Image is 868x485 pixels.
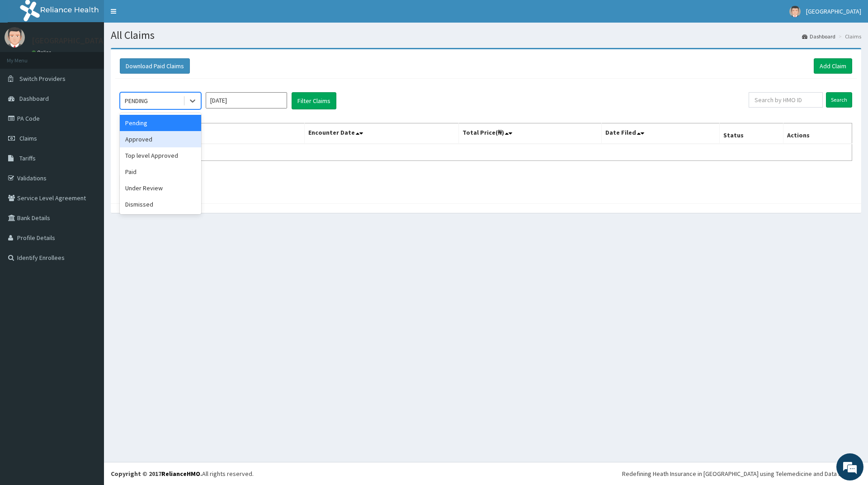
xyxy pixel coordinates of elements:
[292,92,336,109] button: Filter Claims
[19,75,66,83] span: Switch Providers
[120,196,201,212] div: Dismissed
[458,123,601,144] th: Total Price(₦)
[19,154,36,162] span: Tariffs
[104,462,868,485] footer: All rights reserved.
[806,7,861,15] span: [GEOGRAPHIC_DATA]
[601,123,719,144] th: Date Filed
[111,470,202,478] strong: Copyright © 2017 .
[836,33,861,40] li: Claims
[749,92,823,108] input: Search by HMO ID
[622,469,861,478] div: Redefining Heath Insurance in [GEOGRAPHIC_DATA] using Telemedicine and Data Science!
[32,37,106,45] p: [GEOGRAPHIC_DATA]
[826,92,852,108] input: Search
[120,131,201,147] div: Approved
[120,147,201,164] div: Top level Approved
[120,115,201,131] div: Pending
[304,123,458,144] th: Encounter Date
[19,94,49,103] span: Dashboard
[161,470,200,478] a: RelianceHMO
[120,164,201,180] div: Paid
[120,180,201,196] div: Under Review
[802,33,835,40] a: Dashboard
[719,123,783,144] th: Status
[19,134,37,142] span: Claims
[206,92,287,108] input: Select Month and Year
[120,58,190,74] button: Download Paid Claims
[111,29,861,41] h1: All Claims
[814,58,852,74] a: Add Claim
[125,96,148,105] div: PENDING
[120,123,305,144] th: Name
[32,49,53,56] a: Online
[789,6,801,17] img: User Image
[783,123,852,144] th: Actions
[5,27,25,47] img: User Image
